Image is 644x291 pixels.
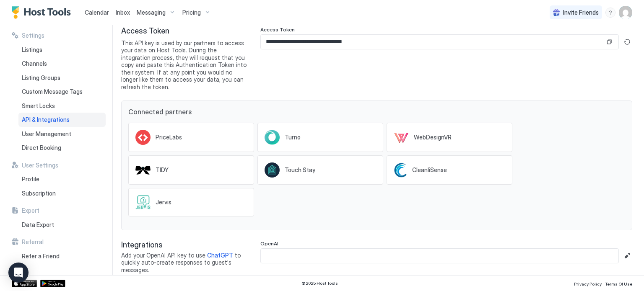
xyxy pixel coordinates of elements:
[22,74,60,82] span: Listing Groups
[207,252,233,259] a: ChatGPT
[22,252,60,260] span: Refer a Friend
[156,134,182,141] span: PriceLabs
[22,32,44,39] span: Settings
[605,279,632,288] a: Terms Of Use
[260,240,278,247] span: OpenAI
[18,43,106,57] a: Listings
[22,130,71,138] span: User Management
[128,155,254,185] a: TIDY
[121,39,247,91] span: This API key is used by our partners to access your data on Host Tools. During the integration pr...
[563,9,599,16] span: Invite Friends
[412,166,447,174] span: CleanliSense
[22,162,58,169] span: User Settings
[85,8,109,17] a: Calendar
[128,108,625,116] span: Connected partners
[574,281,602,286] span: Privacy Policy
[128,123,254,152] a: PriceLabs
[414,134,452,141] span: WebDesignVR
[18,127,106,141] a: User Management
[116,8,130,17] a: Inbox
[22,144,61,152] span: Direct Booking
[285,134,301,141] span: Turno
[121,240,247,250] span: Integrations
[605,281,632,286] span: Terms Of Use
[22,102,55,110] span: Smart Locks
[12,6,75,19] a: Host Tools Logo
[156,198,171,206] span: Jervis
[12,280,37,287] a: App Store
[156,166,169,174] span: TIDY
[116,9,130,16] span: Inbox
[622,37,632,47] button: Generate new token
[605,38,613,46] button: Copy
[574,279,602,288] a: Privacy Policy
[18,218,106,232] a: Data Export
[18,71,106,85] a: Listing Groups
[22,116,70,124] span: API & Integrations
[22,190,56,197] span: Subscription
[285,166,315,174] span: Touch Stay
[18,141,106,155] a: Direct Booking
[85,9,109,16] span: Calendar
[261,249,618,263] input: Input Field
[261,35,605,49] input: Input Field
[22,207,39,214] span: Export
[18,57,106,71] a: Channels
[605,8,615,18] div: menu
[260,26,295,33] span: Access Token
[137,9,166,16] span: Messaging
[22,88,83,95] span: Custom Message Tags
[22,175,39,183] span: Profile
[387,123,512,152] a: WebDesignVR
[22,221,54,229] span: Data Export
[257,155,383,185] a: Touch Stay
[182,9,201,16] span: Pricing
[18,172,106,186] a: Profile
[18,113,106,127] a: API & Integrations
[619,6,632,19] div: User profile
[22,46,42,54] span: Listings
[301,281,338,286] span: © 2025 Host Tools
[22,60,47,67] span: Channels
[18,99,106,113] a: Smart Locks
[121,252,247,274] span: Add your OpenAI API key to use to quickly auto-create responses to guest's messages.
[121,26,247,36] span: Access Token
[622,251,632,261] button: Edit
[8,263,29,283] div: Open Intercom Messenger
[257,123,383,152] a: Turno
[22,238,44,246] span: Referral
[18,186,106,201] a: Subscription
[18,85,106,99] a: Custom Message Tags
[40,280,65,287] a: Google Play Store
[387,155,512,185] a: CleanliSense
[128,188,254,216] a: Jervis
[18,249,106,263] a: Refer a Friend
